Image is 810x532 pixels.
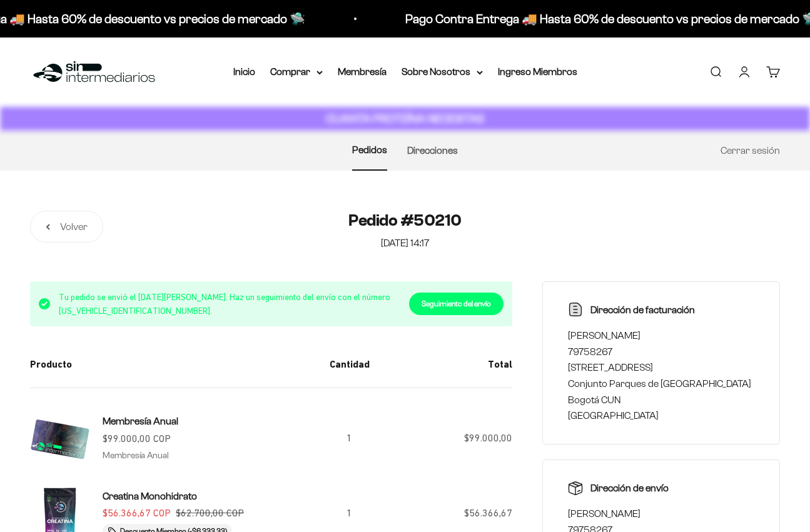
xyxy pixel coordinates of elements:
span: Creatina Monohidrato [103,491,197,501]
th: Producto [30,341,320,388]
p: Dirección de envío [590,480,669,496]
a: Volver [30,211,103,243]
sale-price: $56.366,67 COP [103,505,171,521]
a: Direcciones [407,145,458,156]
a: Membresía [338,66,387,77]
compare-at-price: $62.700,00 COP [176,505,244,521]
summary: Sobre Nosotros [402,64,483,80]
p: [DATE] 14:17 [348,235,461,251]
a: Seguimiento del envío [409,293,504,315]
a: Inicio [233,66,255,77]
h1: Pedido #50210 [348,211,461,230]
a: Creatina Monohidrato [103,488,244,504]
td: $99.000,00 [380,388,512,483]
strong: CUANTA PROTEÍNA NECESITAS [326,112,484,125]
span: Membresía Anual [103,416,178,426]
p: [PERSON_NAME] 79758267 [STREET_ADDRESS] Conjunto Parques de [GEOGRAPHIC_DATA] Bogotá CUN [GEOGRAP... [568,328,754,424]
p: Membresía Anual [103,449,169,463]
th: Cantidad [320,341,380,388]
td: 1 [320,388,380,483]
div: Tu pedido se envió el [DATE][PERSON_NAME]. Haz un seguimiento del envío con el número [US_VEHICLE... [30,281,512,327]
th: Total [380,341,512,388]
a: Ingreso Miembros [498,66,577,77]
a: Membresía Anual [103,413,178,429]
a: Cerrar sesión [721,145,780,156]
a: Pedidos [352,144,387,155]
sale-price: $99.000,00 COP [103,431,171,447]
summary: Comprar [270,64,323,80]
p: Dirección de facturación [590,302,695,318]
